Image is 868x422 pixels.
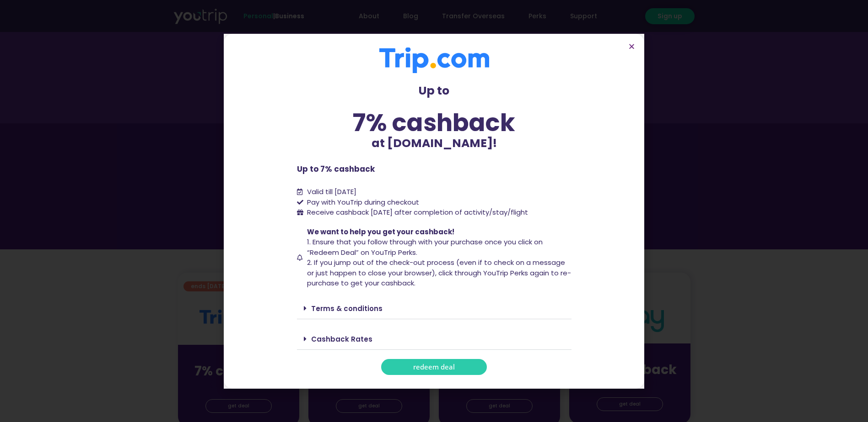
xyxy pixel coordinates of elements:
[297,328,571,350] div: Cashback Rates
[297,135,571,152] p: at [DOMAIN_NAME]!
[307,227,454,237] span: We want to help you get your cashback!
[307,258,571,288] span: 2. If you jump out of the check-out process (even if to check on a message or just happen to clos...
[307,207,528,217] span: Receive cashback [DATE] after completion of activity/stay/flight
[297,111,571,135] div: 7% cashback
[307,187,356,196] span: Valid till [DATE]
[311,304,383,313] a: Terms & conditions
[311,334,372,344] a: Cashback Rates
[297,82,571,100] p: Up to
[305,197,419,208] span: Pay with YouTrip during checkout
[307,237,543,257] span: 1. Ensure that you follow through with your purchase once you click on “Redeem Deal” on YouTrip P...
[381,359,487,375] a: redeem deal
[297,164,375,174] b: Up to 7% cashback
[413,364,455,370] span: redeem deal
[297,298,571,319] div: Terms & conditions
[628,43,635,50] a: Close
